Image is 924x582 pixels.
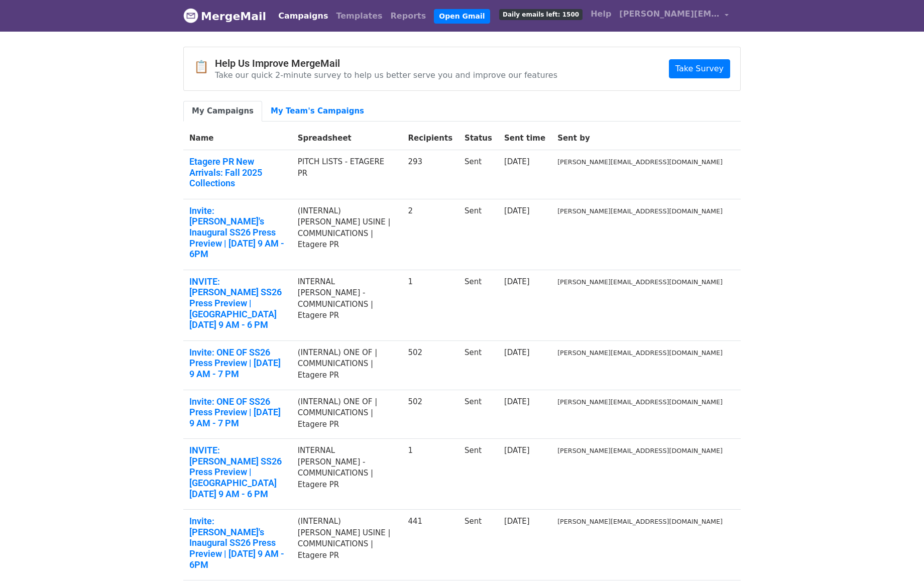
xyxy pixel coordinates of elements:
[292,510,402,580] td: (INTERNAL) [PERSON_NAME] USINE | COMMUNICATIONS | Etagere PR
[189,516,286,570] a: Invite: [PERSON_NAME]'s Inaugural SS26 Press Preview | [DATE] 9 AM - 6PM
[292,439,402,510] td: INTERNAL [PERSON_NAME] - COMMUNICATIONS | Etagere PR
[495,4,587,24] a: Daily emails left: 1500
[274,6,332,26] a: Campaigns
[402,510,458,580] td: 441
[557,207,723,215] small: [PERSON_NAME][EMAIL_ADDRESS][DOMAIN_NAME]
[504,277,530,286] a: [DATE]
[557,278,723,286] small: [PERSON_NAME][EMAIL_ADDRESS][DOMAIN_NAME]
[458,439,498,510] td: Sent
[557,349,723,357] small: [PERSON_NAME][EMAIL_ADDRESS][DOMAIN_NAME]
[557,447,723,454] small: [PERSON_NAME][EMAIL_ADDRESS][DOMAIN_NAME]
[183,127,292,150] th: Name
[292,199,402,270] td: (INTERNAL) [PERSON_NAME] USINE | COMMUNICATIONS | Etagere PR
[183,8,198,23] img: MergeMail logo
[458,199,498,270] td: Sent
[504,446,530,455] a: [DATE]
[458,150,498,199] td: Sent
[402,127,458,150] th: Recipients
[504,517,530,526] a: [DATE]
[189,445,286,499] a: INVITE: [PERSON_NAME] SS26 Press Preview | [GEOGRAPHIC_DATA][DATE] 9 AM - 6 PM
[402,439,458,510] td: 1
[189,205,286,260] a: Invite: [PERSON_NAME]'s Inaugural SS26 Press Preview | [DATE] 9 AM - 6PM
[183,101,262,122] a: My Campaigns
[458,390,498,439] td: Sent
[183,6,266,27] a: MergeMail
[458,270,498,340] td: Sent
[434,9,490,24] a: Open Gmail
[458,340,498,390] td: Sent
[189,156,286,189] a: Etagere PR New Arrivals: Fall 2025 Collections
[292,150,402,199] td: PITCH LISTS - ETAGERE PR
[189,396,286,429] a: Invite: ONE OF SS26 Press Preview | [DATE] 9 AM - 7 PM
[189,276,286,330] a: INVITE: [PERSON_NAME] SS26 Press Preview | [GEOGRAPHIC_DATA][DATE] 9 AM - 6 PM
[504,397,530,406] a: [DATE]
[557,158,723,166] small: [PERSON_NAME][EMAIL_ADDRESS][DOMAIN_NAME]
[262,101,373,122] a: My Team's Campaigns
[215,57,557,69] h4: Help Us Improve MergeMail
[557,398,723,406] small: [PERSON_NAME][EMAIL_ADDRESS][DOMAIN_NAME]
[189,347,286,380] a: Invite: ONE OF SS26 Press Preview | [DATE] 9 AM - 7 PM
[402,340,458,390] td: 502
[557,518,723,525] small: [PERSON_NAME][EMAIL_ADDRESS][DOMAIN_NAME]
[402,199,458,270] td: 2
[499,9,583,20] span: Daily emails left: 1500
[292,127,402,150] th: Spreadsheet
[215,70,557,80] p: Take our quick 2-minute survey to help us better serve you and improve our features
[587,4,615,24] a: Help
[458,127,498,150] th: Status
[402,270,458,340] td: 1
[615,4,733,28] a: [PERSON_NAME][EMAIL_ADDRESS][DOMAIN_NAME]
[387,6,430,26] a: Reports
[504,206,530,215] a: [DATE]
[194,60,215,74] span: 📋
[292,270,402,340] td: INTERNAL [PERSON_NAME] - COMMUNICATIONS | Etagere PR
[498,127,551,150] th: Sent time
[332,6,386,26] a: Templates
[458,510,498,580] td: Sent
[292,390,402,439] td: (INTERNAL) ONE OF | COMMUNICATIONS | Etagere PR
[504,348,530,357] a: [DATE]
[669,59,730,78] a: Take Survey
[292,340,402,390] td: (INTERNAL) ONE OF | COMMUNICATIONS | Etagere PR
[504,157,530,166] a: [DATE]
[402,390,458,439] td: 502
[619,8,720,20] span: [PERSON_NAME][EMAIL_ADDRESS][DOMAIN_NAME]
[402,150,458,199] td: 293
[551,127,729,150] th: Sent by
